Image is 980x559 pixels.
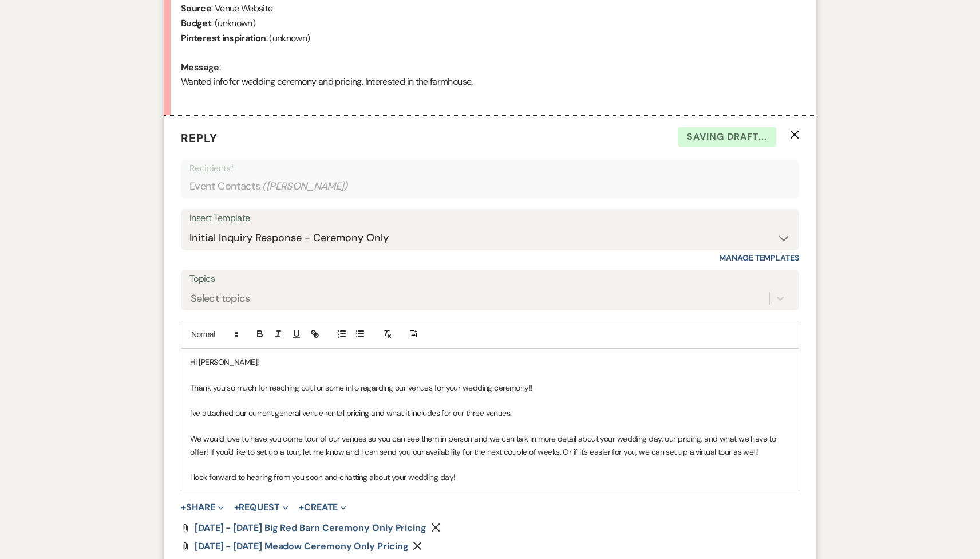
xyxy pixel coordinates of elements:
span: + [299,503,304,512]
span: Reply [181,131,218,145]
b: Source [181,2,211,14]
span: + [181,503,186,512]
button: Request [234,503,289,512]
a: [DATE] - [DATE] Big Red Barn Ceremony Only Pricing [195,523,426,533]
div: Insert Template [189,210,791,227]
b: Message [181,61,219,73]
p: Hi [PERSON_NAME]! [190,356,790,368]
p: We would love to have you come tour of our venues so you can see them in person and we can talk i... [190,432,790,458]
a: Manage Templates [719,253,799,263]
div: Event Contacts [189,175,791,198]
a: [DATE] - [DATE] Meadow Ceremony Only Pricing [195,542,408,551]
span: [DATE] - [DATE] Big Red Barn Ceremony Only Pricing [195,522,426,534]
span: + [234,503,239,512]
p: Recipients* [189,161,791,176]
b: Budget [181,17,211,29]
span: [DATE] - [DATE] Meadow Ceremony Only Pricing [195,540,408,552]
p: I've attached our current general venue rental pricing and what it includes for our three venues. [190,407,790,419]
button: Create [299,503,346,512]
span: Saving draft... [678,127,776,147]
button: Share [181,503,224,512]
label: Topics [189,271,791,288]
b: Pinterest inspiration [181,32,266,44]
p: Thank you so much for reaching out for some info regarding our venues for your wedding ceremony!! [190,381,790,394]
span: ( [PERSON_NAME] ) [262,179,348,194]
p: I look forward to hearing from you soon and chatting about your wedding day! [190,471,790,483]
div: Select topics [191,290,250,306]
